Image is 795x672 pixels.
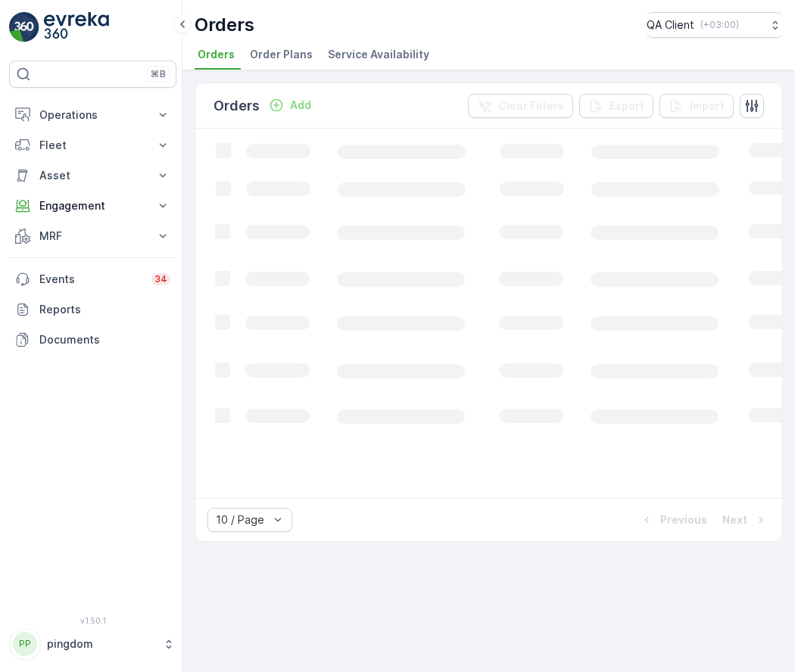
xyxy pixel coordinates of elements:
[638,511,709,529] button: Previous
[700,19,739,31] p: ( +03:00 )
[290,98,311,113] p: Add
[151,68,166,80] p: ⌘B
[47,636,155,652] p: pingdom
[609,98,644,114] p: Export
[9,191,176,221] button: Engagement
[9,264,176,294] a: Events34
[9,160,176,191] button: Asset
[39,272,142,287] p: Events
[39,198,146,213] p: Engagement
[659,94,734,118] button: Import
[39,229,146,244] p: MRF
[9,100,176,130] button: Operations
[647,12,783,38] button: QA Client(+03:00)
[721,511,770,529] button: Next
[722,512,747,527] p: Next
[690,98,725,114] p: Import
[328,47,429,62] span: Service Availability
[214,95,260,117] p: Orders
[9,130,176,160] button: Fleet
[498,98,564,114] p: Clear Filters
[9,628,176,660] button: PPpingdom
[250,47,313,62] span: Order Plans
[198,47,235,62] span: Orders
[39,168,146,183] p: Asset
[9,12,39,42] img: logo
[579,94,653,118] button: Export
[39,138,146,153] p: Fleet
[39,107,146,123] p: Operations
[9,294,176,325] a: Reports
[647,17,694,33] p: QA Client
[195,13,254,37] p: Orders
[39,302,170,317] p: Reports
[9,616,176,625] span: v 1.50.1
[44,12,109,42] img: logo_light-DOdMpM7g.png
[154,273,167,285] p: 34
[9,221,176,251] button: MRF
[39,332,170,347] p: Documents
[468,94,573,118] button: Clear Filters
[9,325,176,355] a: Documents
[13,632,37,656] div: PP
[660,512,707,527] p: Previous
[263,96,317,114] button: Add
